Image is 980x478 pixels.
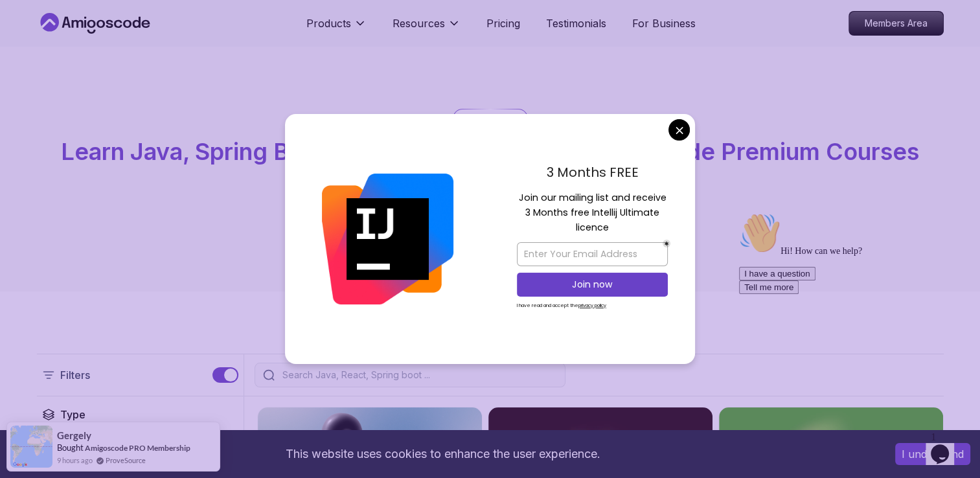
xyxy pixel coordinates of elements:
[85,443,190,453] a: Amigoscode PRO Membership
[57,430,91,441] span: Gergely
[5,39,128,49] span: Hi! How can we help?
[895,443,970,465] button: Accept cookies
[849,12,943,35] p: Members Area
[734,207,967,420] iframe: chat widget
[393,16,461,41] button: Resources
[632,16,696,31] a: For Business
[926,426,967,465] iframe: chat widget
[393,16,445,31] p: Resources
[273,175,708,229] p: Master in-demand skills like Java, Spring Boot, DevOps, React, and more through hands-on, expert-...
[57,442,84,453] span: Bought
[306,16,367,41] button: Products
[849,11,944,36] a: Members Area
[5,73,65,87] button: Tell me more
[106,455,146,466] a: ProveSource
[306,16,351,31] p: Products
[10,440,876,468] div: This website uses cookies to enhance the user experience.
[10,426,52,468] img: provesource social proof notification image
[5,60,82,73] button: I have a question
[5,5,47,47] img: :wave:
[5,5,238,87] div: 👋Hi! How can we help?I have a questionTell me more
[466,112,514,125] p: All Courses
[280,369,557,381] input: Search Java, React, Spring boot ...
[60,367,90,383] p: Filters
[60,407,85,422] h2: Type
[57,455,93,466] span: 9 hours ago
[486,16,520,31] a: Pricing
[546,16,606,31] a: Testimonials
[61,137,919,166] span: Learn Java, Spring Boot, DevOps & More with Amigoscode Premium Courses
